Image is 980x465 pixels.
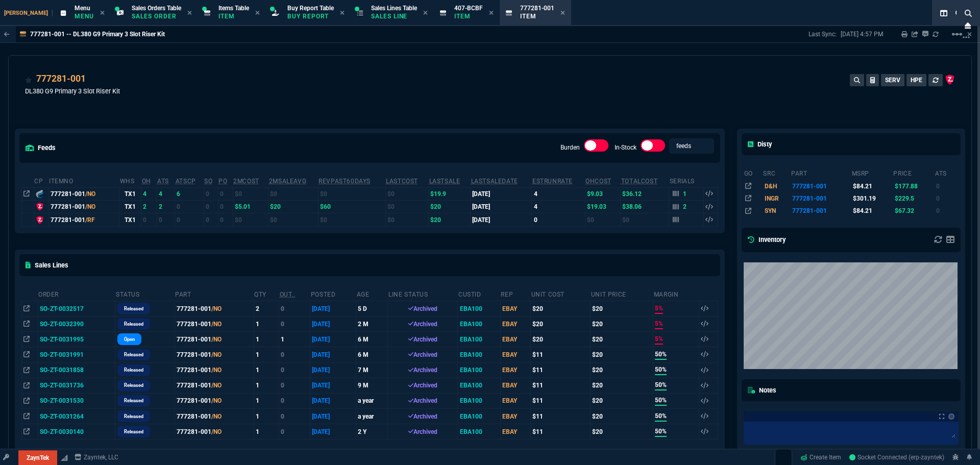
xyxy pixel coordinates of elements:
td: SO-ZT-0030140 [38,424,115,439]
div: Archived [390,335,456,344]
a: D12nUvhuJCzCyr7LAANX [849,453,944,462]
td: EBA100 [458,378,501,393]
th: WHS [119,173,141,188]
td: a year [356,409,388,424]
td: $67.32 [893,205,935,217]
td: $0 [385,200,428,213]
td: $20 [591,362,653,378]
p: 1 [683,190,687,198]
abbr: The last SO Inv price. No time limit. (ignore zeros) [429,178,460,185]
span: Sales Orders Table [132,5,181,12]
span: 50% [655,427,667,437]
td: [DATE] [310,332,356,347]
abbr: Avg Cost of Inventory on-hand [585,178,611,185]
td: SO-ZT-0032517 [38,301,115,316]
td: 2 [141,200,157,213]
td: SO-ZT-0031858 [38,362,115,378]
div: $11 [532,427,589,436]
td: 7 M [356,362,388,378]
p: 777281-001 -- DL380 G9 Primary 3 Slot Riser Kit [30,30,165,38]
a: 777281-001 [36,72,86,85]
abbr: Total units on open Purchase Orders [218,178,227,185]
p: Released [124,320,143,328]
span: 50% [655,380,667,390]
th: Margin [653,286,699,301]
th: Serials [669,173,704,188]
td: $0 [318,213,385,226]
label: In-Stock [615,144,636,151]
span: 5% [655,319,663,329]
div: Archived [390,381,456,390]
td: 2 M [356,316,388,332]
td: 9 M [356,378,388,393]
td: $0 [385,213,428,226]
abbr: Total units in inventory. [142,178,151,185]
abbr: Avg cost of all PO invoices for 2 months [233,178,259,185]
div: Burden [584,139,608,156]
p: Sales Order [132,12,181,20]
td: 0 [175,213,204,226]
abbr: Total Cost of Units on Hand [621,178,657,185]
div: 777281-001 [51,202,117,211]
td: [DATE] [471,213,532,226]
p: 2 [683,203,687,211]
p: Released [124,351,143,359]
td: 2 Y [356,424,388,439]
span: /NO [211,397,222,404]
tr: HP DL380 G9 RISER CARD 1YR IMS WARRANTY STANDARD [744,192,959,205]
td: $9.03 [585,187,621,200]
td: 777281-001 [791,180,851,192]
td: 1 [279,332,310,347]
td: 0 [935,205,959,217]
td: 0 [218,213,233,226]
td: SO-ZT-0032390 [38,316,115,332]
button: HPE [906,74,926,86]
div: Archived [390,412,456,421]
div: Archived [390,365,456,375]
td: 777281-001 [175,424,254,439]
td: 777281-001 [175,409,254,424]
nx-icon: Back to Table [4,31,10,38]
td: $38.06 [621,200,669,213]
td: 0 [279,378,310,393]
p: Released [124,412,143,421]
td: $36.12 [621,187,669,200]
td: [DATE] [310,316,356,332]
td: 0 [279,316,310,332]
nx-icon: Close Tab [255,9,260,17]
span: 50% [655,350,667,360]
p: Item [520,12,554,20]
td: 2 [254,301,279,316]
div: $20 [532,335,589,344]
td: 0 [935,192,959,205]
td: 0 [279,301,310,316]
h5: Sales Lines [26,260,68,270]
th: Status [115,286,175,301]
td: $20 [591,393,653,408]
td: a year [356,393,388,408]
span: Menu [75,5,90,12]
td: $0 [268,213,318,226]
td: $177.88 [893,180,935,192]
span: Items Table [218,5,249,12]
p: Menu [75,12,94,20]
abbr: Outstanding (To Ship) [280,291,296,298]
td: 0 [279,409,310,424]
span: /NO [211,366,222,374]
td: $20 [429,213,471,226]
td: EBAY [500,409,530,424]
nx-icon: Open In Opposite Panel [23,382,30,389]
td: 1 [254,409,279,424]
td: [DATE] [310,347,356,362]
span: /NO [85,190,95,198]
td: $20 [591,378,653,393]
td: 0 [204,213,218,226]
span: /NO [85,203,95,210]
td: 4 [532,200,585,213]
th: msrp [851,165,893,180]
td: EBAY [500,378,530,393]
th: Posted [310,286,356,301]
td: $20 [591,316,653,332]
td: SO-ZT-0031530 [38,393,115,408]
